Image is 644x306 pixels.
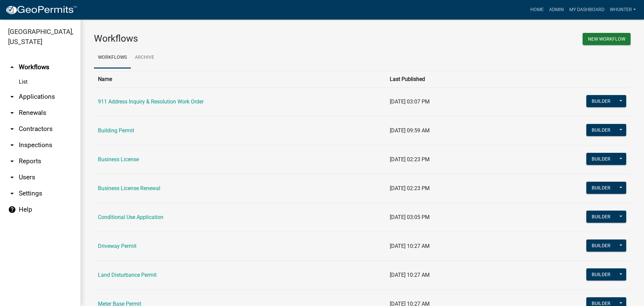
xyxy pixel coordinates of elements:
i: arrow_drop_up [8,63,16,71]
span: [DATE] 02:23 PM [390,185,430,191]
i: arrow_drop_down [8,109,16,117]
button: Builder [586,153,616,165]
a: Driveway Permit [98,243,137,249]
button: New Workflow [583,33,631,45]
span: [DATE] 03:05 PM [390,214,430,220]
span: [DATE] 10:27 AM [390,272,430,278]
i: arrow_drop_down [8,141,16,149]
a: Home [528,3,546,16]
button: Builder [586,268,616,280]
button: Builder [586,95,616,107]
a: Business License Renewal [98,185,160,191]
a: Business License [98,156,139,163]
a: Admin [546,3,567,16]
h3: Workflows [94,33,357,44]
button: Builder [586,211,616,223]
a: Workflows [94,47,131,69]
span: [DATE] 02:23 PM [390,156,430,163]
button: Builder [586,182,616,194]
a: Conditional Use Application [98,214,163,220]
i: arrow_drop_down [8,173,16,181]
span: [DATE] 10:27 AM [390,243,430,249]
i: arrow_drop_down [8,157,16,165]
a: 911 Address Inquiry & Resolution Work Order [98,98,204,105]
span: [DATE] 09:59 AM [390,127,430,134]
i: arrow_drop_down [8,189,16,198]
i: help [8,206,16,214]
th: Name [94,71,386,87]
a: whunter [607,3,639,16]
a: Archive [131,47,158,69]
a: Land Disturbance Permit [98,272,157,278]
button: Builder [586,124,616,136]
th: Last Published [386,71,507,87]
i: arrow_drop_down [8,125,16,133]
button: Builder [586,239,616,252]
a: Building Permit [98,127,134,134]
a: My Dashboard [567,3,607,16]
i: arrow_drop_down [8,93,16,101]
span: [DATE] 03:07 PM [390,98,430,105]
